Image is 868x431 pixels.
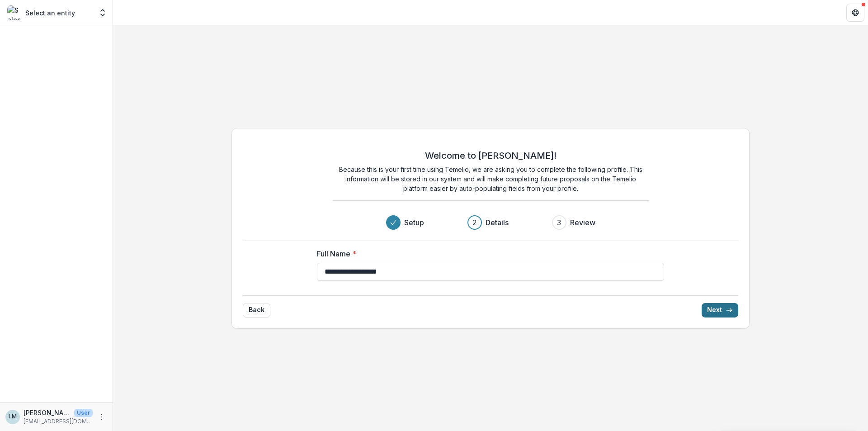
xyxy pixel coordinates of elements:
div: Laura Olmedo Moreno [9,414,17,420]
p: Select an entity [25,8,75,18]
button: Back [243,303,270,317]
h3: Review [570,217,595,228]
div: Progress [386,215,595,230]
div: 2 [472,217,476,228]
p: Because this is your first time using Temelio, we are asking you to complete the following profil... [332,165,649,193]
h3: Details [486,217,509,228]
p: [EMAIL_ADDRESS][DOMAIN_NAME] [24,417,93,426]
button: More [96,412,107,422]
div: 3 [557,217,561,228]
button: Next [702,303,738,317]
img: Select an entity [7,5,22,20]
p: User [74,409,93,417]
button: Open entity switcher [96,4,109,22]
label: Full Name [317,248,659,259]
h3: Setup [404,217,424,228]
p: [PERSON_NAME] [24,408,71,417]
h2: Welcome to [PERSON_NAME]! [425,150,557,161]
button: Get Help [846,4,864,22]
